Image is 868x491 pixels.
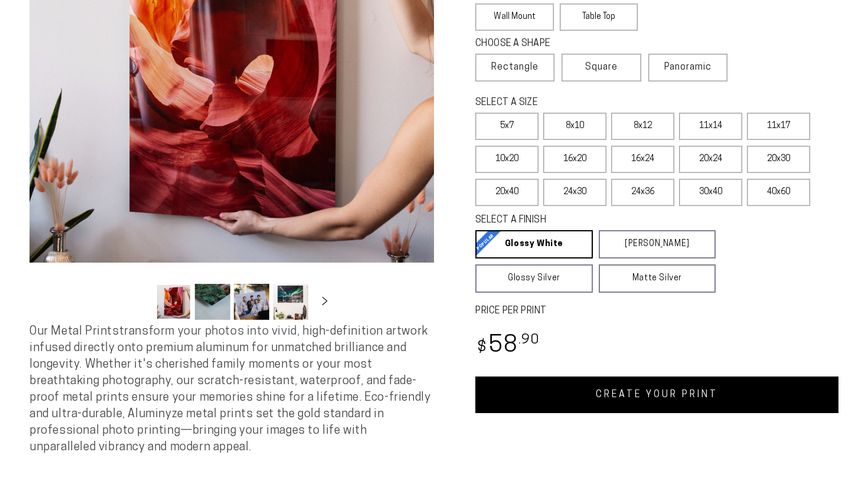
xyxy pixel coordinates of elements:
label: 24x30 [543,179,606,206]
label: 8x10 [543,113,606,140]
label: 20x24 [679,146,742,173]
label: 24x36 [611,179,674,206]
label: 16x20 [543,146,606,173]
button: Load image 1 in gallery view [156,284,191,320]
label: 20x40 [475,179,539,206]
a: CREATE YOUR PRINT [475,377,838,413]
a: Matte Silver [599,264,716,293]
legend: SELECT A FINISH [475,214,688,227]
label: Table Top [560,4,638,31]
label: 20x30 [747,146,810,173]
button: Load image 3 in gallery view [234,284,269,320]
span: Square [585,60,618,74]
label: 11x14 [679,113,742,140]
label: 40x60 [747,179,810,206]
label: PRICE PER PRINT [475,305,838,318]
legend: SELECT A SIZE [475,96,688,110]
a: Glossy White [475,230,593,258]
a: [PERSON_NAME] [599,230,716,258]
button: Load image 2 in gallery view [195,284,230,320]
button: Slide left [126,289,152,315]
span: Rectangle [491,60,539,74]
button: Slide right [312,289,338,315]
label: 30x40 [679,179,742,206]
sup: .90 [518,333,540,347]
span: Our Metal Prints transform your photos into vivid, high-definition artwork infused directly onto ... [30,326,430,453]
a: Glossy Silver [475,264,593,293]
label: 5x7 [475,113,539,140]
label: Wall Mount [475,4,554,31]
label: 8x12 [611,113,674,140]
label: 11x17 [747,113,810,140]
label: 10x20 [475,146,539,173]
span: Panoramic [664,63,712,72]
span: $ [477,340,487,356]
legend: CHOOSE A SHAPE [475,37,629,51]
label: 16x24 [611,146,674,173]
button: Load image 4 in gallery view [273,284,308,320]
bdi: 58 [475,335,540,358]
